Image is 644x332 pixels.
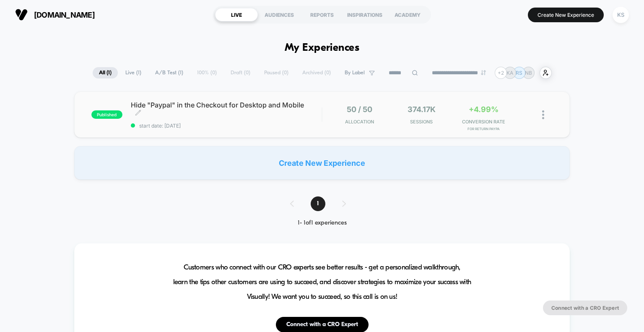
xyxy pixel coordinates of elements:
[15,8,28,21] img: Visually logo
[301,8,343,21] div: REPORTS
[345,119,374,125] span: Allocation
[149,67,190,78] span: A/B Test ( 1 )
[542,110,544,119] img: close
[528,8,604,22] button: Create New Experience
[495,67,507,79] div: + 2
[543,301,627,315] button: Connect with a CRO Expert
[131,123,322,129] span: start date: [DATE]
[454,127,512,131] span: for Return Paypa
[119,67,148,78] span: Live ( 1 )
[343,8,386,21] div: INSPIRATIONS
[13,8,97,21] button: [DOMAIN_NAME]
[347,105,372,114] span: 50 / 50
[91,110,122,119] span: published
[386,8,429,21] div: ACADEMY
[93,67,118,78] span: All ( 1 )
[469,105,499,114] span: +4.99%
[282,220,363,227] div: 1 - 1 of 1 experiences
[311,196,325,211] span: 1
[74,146,570,180] div: Create New Experience
[525,70,532,76] p: NB
[408,105,436,114] span: 374.17k
[345,70,365,76] span: By Label
[131,101,322,118] span: Hide "Paypal" in the Checkout for Desktop and Mobile
[481,70,486,75] img: end
[285,42,360,54] h1: My Experiences
[506,70,513,76] p: KA
[613,7,629,23] div: KS
[173,260,471,304] span: Customers who connect with our CRO experts see better results - get a personalized walkthrough, l...
[392,119,450,125] span: Sessions
[34,10,95,19] span: [DOMAIN_NAME]
[610,6,631,24] button: KS
[454,119,512,125] span: CONVERSION RATE
[258,8,301,21] div: AUDIENCES
[215,8,258,21] div: LIVE
[516,70,522,76] p: RS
